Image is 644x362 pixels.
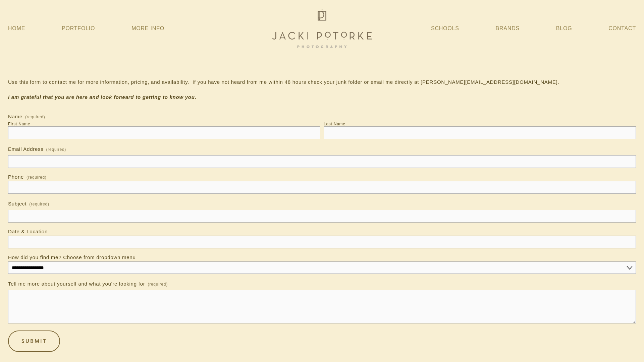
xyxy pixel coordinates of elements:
span: (required) [29,200,49,208]
div: Last Name [324,122,345,126]
span: Submit [21,338,47,345]
span: (required) [148,280,168,289]
span: Name [8,114,22,119]
span: Tell me more about yourself and what you're looking for [8,281,145,287]
a: Blog [556,22,572,35]
span: Date & Location [8,229,48,234]
a: Contact [608,22,636,35]
span: (required) [26,175,47,179]
p: Use this form to contact me for more information, pricing, and availability. If you have not hear... [8,77,636,87]
em: I am grateful that you are here and look forward to getting to know you. [8,94,197,100]
select: How did you find me? Choose from dropdown menu [8,261,636,274]
button: SubmitSubmit [8,330,60,352]
span: How did you find me? Choose from dropdown menu [8,254,136,260]
span: (required) [25,115,45,119]
span: Email Address [8,146,44,152]
span: Phone [8,174,24,180]
div: First Name [8,122,30,126]
a: Home [8,22,25,35]
img: Jacki Potorke Sacramento Family Photographer [268,7,376,50]
a: Schools [431,22,459,35]
a: More Info [131,22,164,35]
span: (required) [46,145,66,154]
a: Portfolio [62,25,95,31]
span: Subject [8,201,26,206]
a: Brands [496,22,520,35]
